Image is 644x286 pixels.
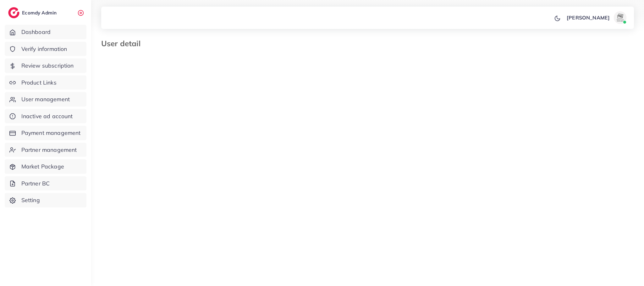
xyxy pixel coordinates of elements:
[22,10,58,16] h2: Ecomdy Admin
[5,25,86,39] a: Dashboard
[567,14,610,21] p: [PERSON_NAME]
[5,75,86,90] a: Product Links
[21,45,67,53] span: Verify information
[5,58,86,73] a: Review subscription
[5,42,86,56] a: Verify information
[21,146,77,154] span: Partner management
[21,112,73,120] span: Inactive ad account
[21,162,64,171] span: Market Package
[8,7,58,18] a: logoEcomdy Admin
[5,193,86,207] a: Setting
[101,39,146,48] h3: User detail
[5,92,86,107] a: User management
[21,95,70,103] span: User management
[21,79,57,87] span: Product Links
[563,11,629,24] a: [PERSON_NAME]avatar
[5,159,86,174] a: Market Package
[5,143,86,157] a: Partner management
[8,7,19,18] img: logo
[21,129,81,137] span: Payment management
[21,196,40,204] span: Setting
[21,179,50,188] span: Partner BC
[21,62,74,70] span: Review subscription
[5,109,86,124] a: Inactive ad account
[614,11,626,24] img: avatar
[5,126,86,140] a: Payment management
[21,28,51,36] span: Dashboard
[5,176,86,191] a: Partner BC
